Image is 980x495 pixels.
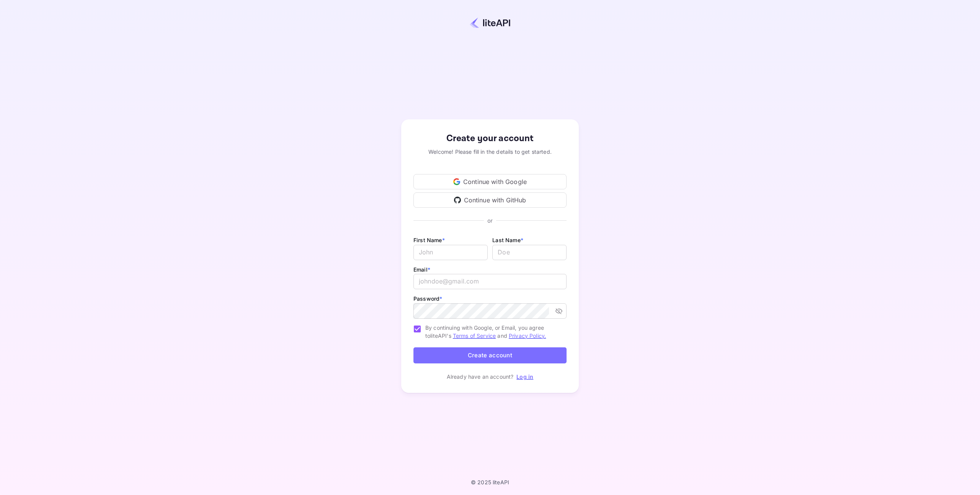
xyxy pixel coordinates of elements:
[492,237,523,243] label: Last Name
[413,245,488,260] input: John
[413,274,567,289] input: johndoe@gmail.com
[453,332,496,339] a: Terms of Service
[509,332,546,339] a: Privacy Policy.
[413,347,567,364] button: Create account
[413,237,445,243] label: First Name
[552,304,566,318] button: toggle password visibility
[492,245,567,260] input: Doe
[470,17,510,28] img: liteapi
[516,373,533,380] a: Log in
[413,132,567,145] div: Create your account
[425,324,560,340] span: By continuing with Google, or Email, you agree to liteAPI's and
[413,192,567,208] div: Continue with GitHub
[413,148,567,156] div: Welcome! Please fill in the details to get started.
[413,295,442,302] label: Password
[413,174,567,189] div: Continue with Google
[471,479,509,485] p: © 2025 liteAPI
[447,373,514,381] p: Already have an account?
[413,266,430,273] label: Email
